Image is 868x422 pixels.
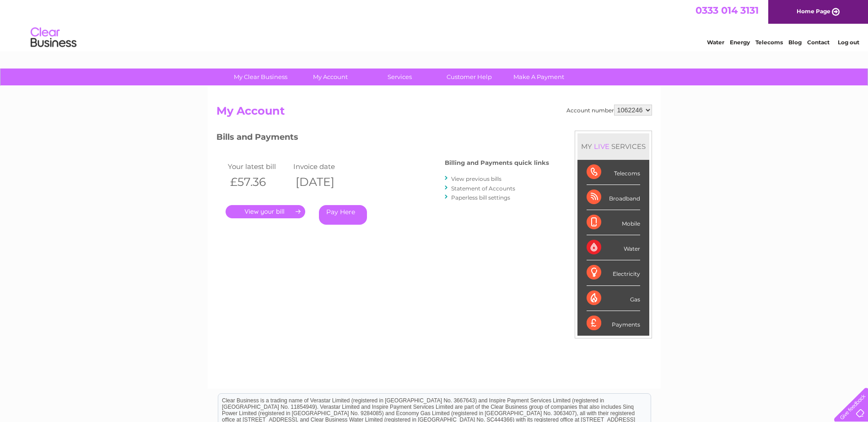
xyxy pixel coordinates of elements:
[695,5,759,16] a: 0333 014 3131
[587,286,640,311] div: Gas
[291,160,357,173] td: Invoice date
[587,210,640,235] div: Mobile
[587,185,640,210] div: Broadband
[566,105,652,116] div: Account number
[226,173,291,191] th: £57.36
[30,24,77,52] img: logo.png
[838,39,859,46] a: Log out
[501,69,577,85] a: Make A Payment
[587,235,640,260] div: Water
[587,160,640,185] div: Telecoms
[451,185,515,192] a: Statement of Accounts
[587,260,640,285] div: Electricity
[226,160,291,173] td: Your latest bill
[319,205,367,225] a: Pay Here
[216,105,652,122] h2: My Account
[216,131,549,147] h3: Bills and Payments
[291,173,357,191] th: [DATE]
[226,205,305,218] a: .
[577,133,649,159] div: MY SERVICES
[807,39,830,46] a: Contact
[223,69,298,85] a: My Clear Business
[730,39,750,46] a: Energy
[445,159,549,166] h4: Billing and Payments quick links
[755,39,783,46] a: Telecoms
[431,69,507,85] a: Customer Help
[707,39,724,46] a: Water
[451,175,501,182] a: View previous bills
[218,5,651,44] div: Clear Business is a trading name of Verastar Limited (registered in [GEOGRAPHIC_DATA] No. 3667643...
[292,69,368,85] a: My Account
[587,311,640,336] div: Payments
[592,142,611,151] div: LIVE
[362,69,437,85] a: Services
[788,39,802,46] a: Blog
[451,194,510,201] a: Paperless bill settings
